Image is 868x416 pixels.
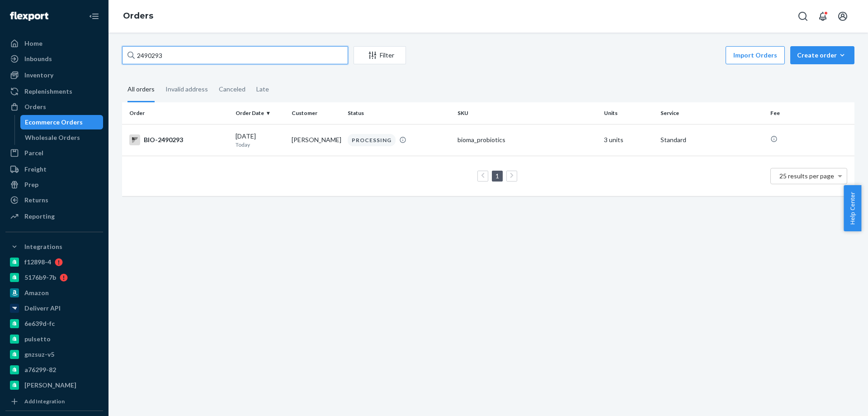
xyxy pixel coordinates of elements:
div: Inventory [24,71,53,80]
input: Search orders [122,46,348,64]
a: Add Integration [5,396,103,407]
div: 5176b9-7b [24,273,56,282]
div: gnzsuz-v5 [24,350,54,359]
div: Add Integration [24,397,65,405]
div: Reporting [24,212,55,221]
a: 6e639d-fc [5,316,103,331]
th: Status [344,102,454,124]
div: Returns [24,196,48,205]
div: a76299-82 [24,365,56,374]
a: f12898-4 [5,255,103,269]
th: Service [657,102,767,124]
td: 3 units [600,124,656,156]
div: pulsetto [24,335,51,344]
a: Prep [5,177,103,192]
div: f12898-4 [24,258,51,267]
a: Inventory [5,68,103,82]
a: pulsetto [5,332,103,346]
span: 25 results per page [779,172,834,180]
a: a76299-82 [5,363,103,377]
div: [DATE] [236,132,284,148]
div: Canceled [219,77,245,101]
div: Amazon [24,288,49,297]
a: Replenishments [5,84,103,99]
th: Units [600,102,656,124]
div: 6e639d-fc [24,319,55,328]
button: Import Orders [726,46,785,64]
button: Filter [354,46,406,64]
div: Parcel [24,148,43,158]
a: Page 1 is your current page [494,172,501,180]
a: Reporting [5,209,103,224]
div: BIO-2490293 [129,134,228,145]
div: PROCESSING [348,134,396,146]
div: Integrations [24,242,62,251]
div: Orders [24,102,46,111]
div: Wholesale Orders [25,133,80,142]
th: Fee [767,102,854,124]
div: Late [256,77,269,101]
a: Parcel [5,146,103,160]
a: Freight [5,162,103,177]
div: Create order [797,51,848,60]
a: Inbounds [5,52,103,66]
div: Ecommerce Orders [25,118,83,127]
th: Order [122,102,232,124]
a: Orders [5,100,103,114]
th: SKU [454,102,600,124]
a: Amazon [5,286,103,300]
a: Returns [5,193,103,207]
div: [PERSON_NAME] [24,381,76,390]
a: 5176b9-7b [5,270,103,285]
div: Freight [24,165,47,174]
ol: breadcrumbs [116,3,160,29]
div: Replenishments [24,87,72,96]
button: Help Center [844,185,861,231]
td: [PERSON_NAME] [288,124,344,156]
a: Ecommerce Orders [20,115,104,129]
button: Open Search Box [794,7,812,25]
p: Today [236,141,284,148]
button: Open notifications [814,7,832,25]
div: Home [24,39,42,48]
button: Create order [790,46,854,64]
a: [PERSON_NAME] [5,378,103,392]
th: Order Date [232,102,288,124]
div: All orders [127,77,155,102]
div: Deliverr API [24,304,61,313]
button: Integrations [5,239,103,254]
p: Standard [660,135,763,144]
button: Open account menu [834,7,852,25]
a: Deliverr API [5,301,103,316]
a: Wholesale Orders [20,130,104,145]
a: Home [5,36,103,51]
div: Invalid address [165,77,208,101]
img: Flexport logo [10,12,48,21]
a: gnzsuz-v5 [5,347,103,362]
a: Orders [123,11,153,21]
div: bioma_probiotics [458,135,597,144]
button: Close Navigation [85,7,103,25]
div: Filter [354,51,406,60]
div: Inbounds [24,54,52,63]
div: Prep [24,180,38,189]
div: Customer [292,109,340,117]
